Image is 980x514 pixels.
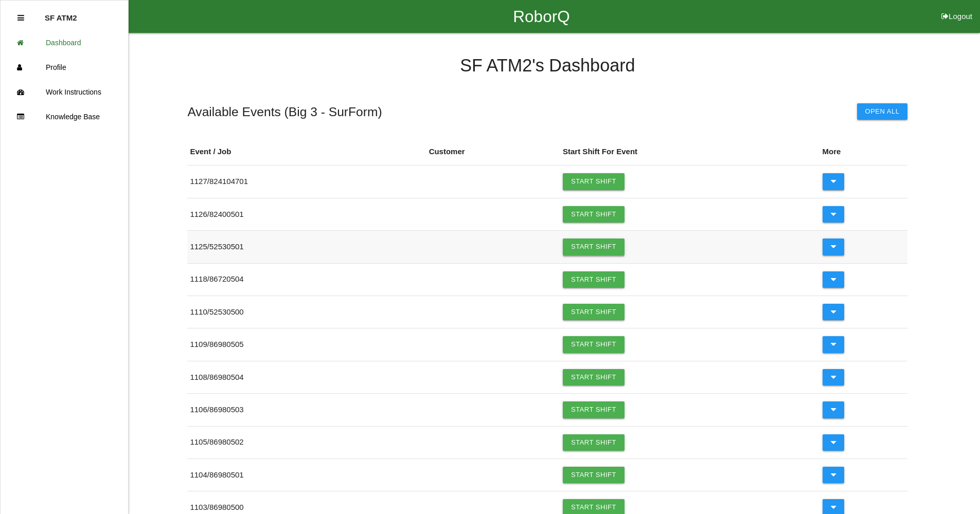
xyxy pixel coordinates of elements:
[187,56,907,76] h4: SF ATM2 's Dashboard
[187,263,426,296] td: 1118 / 86720504
[563,434,625,451] a: Start Shift
[820,138,908,166] th: More
[187,138,426,166] th: Event / Job
[1,30,128,55] a: Dashboard
[1,104,128,129] a: Knowledge Base
[563,336,625,353] a: Start Shift
[563,304,625,320] a: Start Shift
[187,296,426,328] td: 1110 / 52530500
[563,369,625,385] a: Start Shift
[857,103,908,120] button: Open All
[45,6,77,22] p: SF ATM2
[187,198,426,230] td: 1126 / 82400501
[563,271,625,288] a: Start Shift
[426,138,560,166] th: Customer
[187,328,426,361] td: 1109 / 86980505
[187,394,426,426] td: 1106 / 86980503
[563,173,625,190] a: Start Shift
[1,55,128,80] a: Profile
[187,231,426,263] td: 1125 / 52530501
[1,80,128,104] a: Work Instructions
[17,6,24,30] div: Close
[187,166,426,198] td: 1127 / 824104701
[187,105,382,119] h5: Available Events ( Big 3 - SurForm )
[187,361,426,393] td: 1108 / 86980504
[563,467,625,483] a: Start Shift
[187,458,426,491] td: 1104 / 86980501
[563,401,625,418] a: Start Shift
[560,138,820,166] th: Start Shift For Event
[187,426,426,458] td: 1105 / 86980502
[563,206,625,223] a: Start Shift
[563,238,625,255] a: Start Shift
